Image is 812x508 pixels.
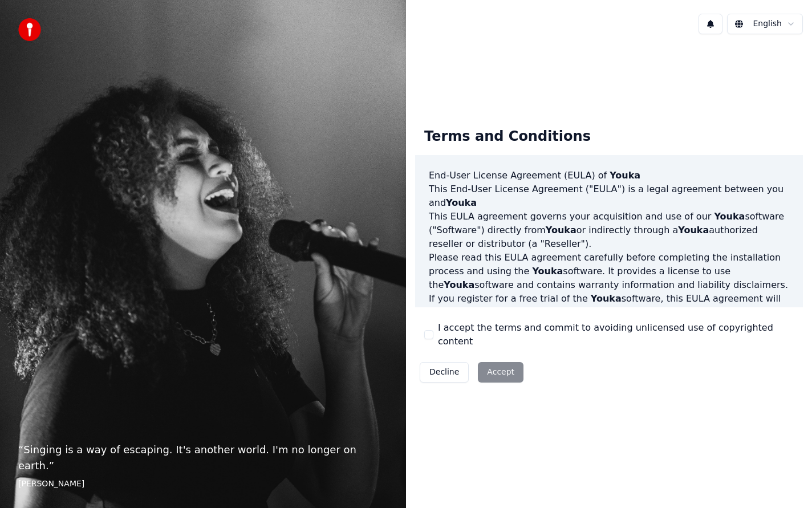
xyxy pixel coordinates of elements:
div: Terms and Conditions [415,119,600,155]
h3: End-User License Agreement (EULA) of [429,169,789,182]
span: Youka [714,211,745,222]
p: Please read this EULA agreement carefully before completing the installation process and using th... [429,251,789,292]
p: “ Singing is a way of escaping. It's another world. I'm no longer on earth. ” [18,442,388,474]
span: Youka [678,225,709,235]
span: Youka [756,307,786,318]
p: If you register for a free trial of the software, this EULA agreement will also govern that trial... [429,292,789,347]
span: Youka [546,225,576,235]
p: This End-User License Agreement ("EULA") is a legal agreement between you and [429,182,789,210]
span: Youka [591,293,622,304]
span: Youka [444,279,474,290]
button: Decline [420,362,469,383]
p: This EULA agreement governs your acquisition and use of our software ("Software") directly from o... [429,210,789,251]
span: Youka [532,266,563,277]
label: I accept the terms and commit to avoiding unlicensed use of copyrighted content [438,321,794,348]
span: Youka [610,170,640,181]
footer: [PERSON_NAME] [18,478,388,490]
span: Youka [446,197,477,208]
img: youka [18,18,41,41]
